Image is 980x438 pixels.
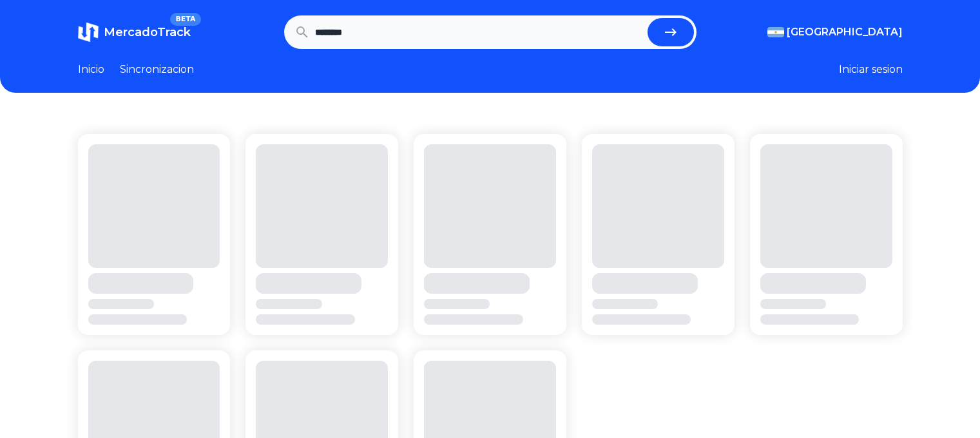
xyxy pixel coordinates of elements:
[78,22,99,43] img: MercadoTrack
[170,13,200,26] span: BETA
[787,24,903,40] span: [GEOGRAPHIC_DATA]
[767,24,903,40] button: [GEOGRAPHIC_DATA]
[120,62,194,77] a: Sincronizacion
[78,62,104,77] a: Inicio
[767,27,784,37] img: Argentina
[78,22,191,43] a: MercadoTrackBETA
[839,62,903,77] button: Iniciar sesion
[104,25,191,39] span: MercadoTrack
